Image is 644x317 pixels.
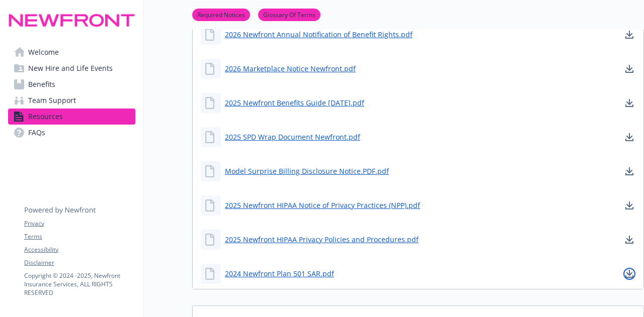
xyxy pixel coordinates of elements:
a: 2026 Marketplace Notice Newfront.pdf [225,63,356,74]
a: FAQs [8,125,135,141]
a: download document [623,234,635,246]
a: download document [623,63,635,75]
span: New Hire and Life Events [28,60,113,76]
a: Model Surprise Billing Disclosure Notice.PDF.pdf [225,166,389,176]
a: 2025 Newfront HIPAA Privacy Policies and Procedures.pdf [225,234,419,245]
p: Copyright © 2024 - 2025 , Newfront Insurance Services, ALL RIGHTS RESERVED [24,271,135,297]
a: Team Support [8,92,135,109]
span: Welcome [28,44,59,60]
a: 2025 SPD Wrap Document Newfront.pdf [225,132,360,142]
a: Resources [8,109,135,125]
a: 2024 Newfront Plan 501 SAR.pdf [225,268,334,279]
a: download document [623,199,635,212]
span: Team Support [28,92,76,109]
a: Accessibility [24,245,135,254]
a: download document [623,29,635,41]
a: download document [623,97,635,109]
a: Glossary Of Terms [258,10,320,19]
span: Benefits [28,76,55,92]
a: 2026 Newfront Annual Notification of Benefit Rights.pdf [225,29,413,40]
span: Resources [28,109,63,125]
a: Welcome [8,44,135,60]
a: New Hire and Life Events [8,60,135,76]
a: download document [623,268,635,280]
span: FAQs [28,125,45,141]
a: Required Notices [192,10,250,19]
a: Benefits [8,76,135,92]
a: download document [623,131,635,143]
a: Privacy [24,219,135,228]
a: download document [623,165,635,177]
a: 2025 Newfront Benefits Guide [DATE].pdf [225,97,364,108]
a: 2025 Newfront HIPAA Notice of Privacy Practices (NPP).pdf [225,200,420,210]
a: Terms [24,232,135,241]
a: Disclaimer [24,258,135,267]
